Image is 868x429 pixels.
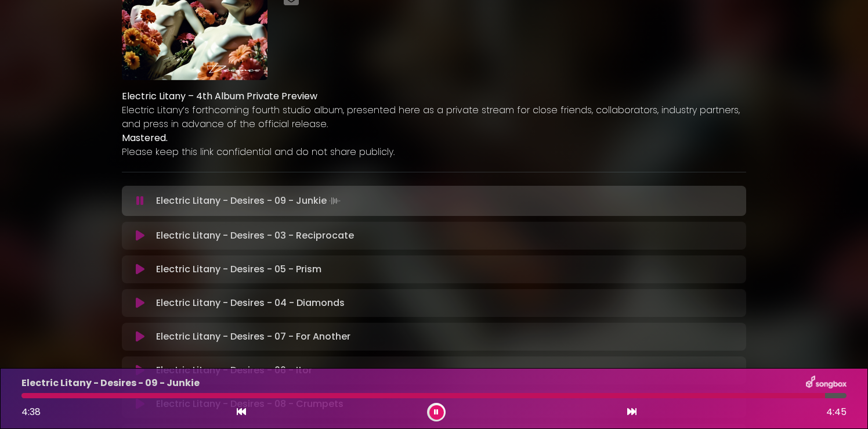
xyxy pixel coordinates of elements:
[156,296,345,310] p: Electric Litany - Desires - 04 - Diamonds
[806,376,847,391] img: songbox-logo-white.png
[156,363,312,377] p: Electric Litany - Desires - 06 - Itor
[156,229,354,243] p: Electric Litany - Desires - 03 - Reciprocate
[122,131,168,145] strong: Mastered.
[156,262,321,276] p: Electric Litany - Desires - 05 - Prism
[327,193,343,209] img: waveform4.gif
[122,89,317,103] strong: Electric Litany – 4th Album Private Preview
[156,193,343,209] p: Electric Litany - Desires - 09 - Junkie
[122,103,746,131] p: Electric Litany’s forthcoming fourth studio album, presented here as a private stream for close f...
[21,405,41,419] span: 4:38
[21,376,200,390] p: Electric Litany - Desires - 09 - Junkie
[826,405,847,419] span: 4:45
[156,330,350,344] p: Electric Litany - Desires - 07 - For Another
[122,145,746,159] p: Please keep this link confidential and do not share publicly.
